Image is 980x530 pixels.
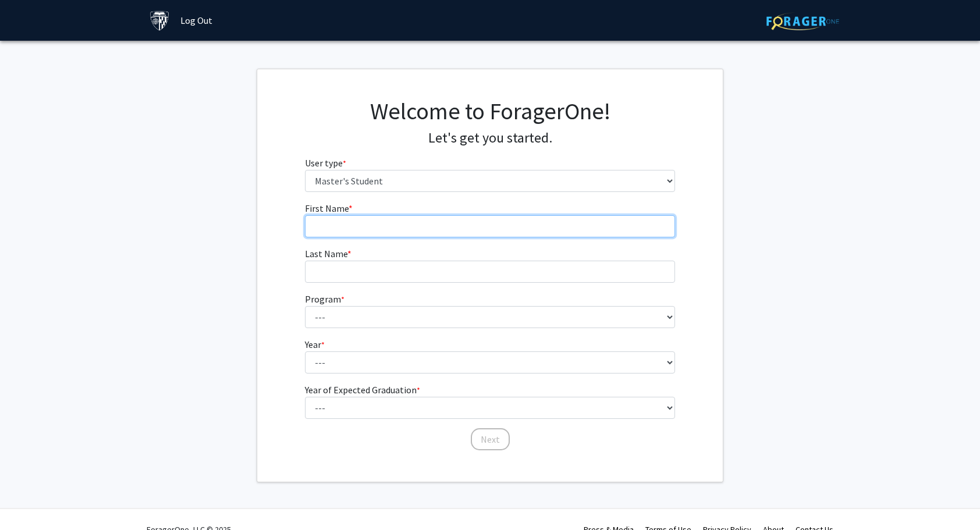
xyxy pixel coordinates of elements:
label: Program [305,292,345,306]
img: Johns Hopkins University Logo [150,10,170,31]
button: Next [471,428,510,450]
h1: Welcome to ForagerOne! [305,97,676,125]
span: Last Name [305,248,347,259]
h4: Let's get you started. [305,130,676,147]
label: Year of Expected Graduation [305,383,420,397]
label: User type [305,156,346,170]
label: Year [305,337,325,351]
span: First Name [305,202,349,214]
iframe: Chat [9,478,49,521]
img: ForagerOne Logo [766,12,839,30]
